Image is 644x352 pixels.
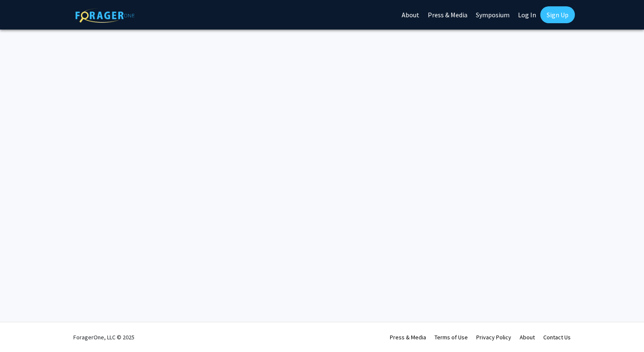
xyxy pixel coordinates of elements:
[390,333,426,341] a: Press & Media
[75,8,134,23] img: ForagerOne Logo
[540,6,575,23] a: Sign Up
[520,333,535,341] a: About
[435,333,468,341] a: Terms of Use
[476,333,511,341] a: Privacy Policy
[543,333,571,341] a: Contact Us
[73,322,134,352] div: ForagerOne, LLC © 2025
